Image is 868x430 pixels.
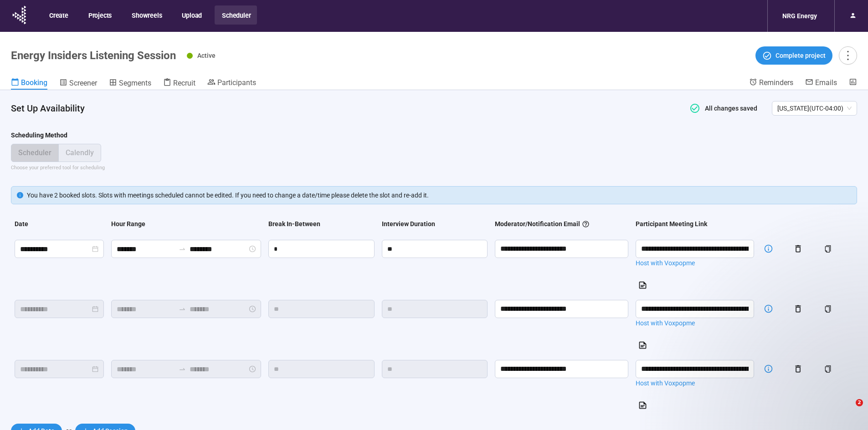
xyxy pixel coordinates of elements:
button: copy [821,302,835,316]
button: Projects [81,5,118,25]
a: Screener [59,78,97,90]
span: copy [824,245,832,253]
div: Participant Meeting Link [636,219,707,229]
span: Booking [21,78,47,87]
span: 2 [856,399,863,406]
span: Recruit [173,79,195,87]
a: Host with Voxpopme [636,318,754,328]
iframe: Intercom live chat [837,399,859,421]
h1: Energy Insiders Listening Session [11,49,176,62]
h4: Set Up Availability [11,102,677,115]
span: [US_STATE] ( UTC-04:00 ) [777,101,852,115]
a: Segments [109,78,151,90]
div: Choose your preferred tool for scheduling [11,164,857,172]
span: to [179,245,186,253]
a: Emails [805,78,837,89]
span: Scheduler [18,148,51,157]
div: Break In-Between [268,219,320,229]
span: Emails [815,78,837,87]
div: Hour Range [111,219,145,229]
div: Date [15,219,28,229]
span: Reminders [759,78,793,87]
a: Host with Voxpopme [636,378,754,388]
button: copy [821,242,835,256]
span: to [179,305,186,313]
div: You have 2 booked slots. Slots with meetings scheduled cannot be edited. If you need to change a ... [27,190,851,200]
button: Showreels [124,5,168,25]
div: Moderator/Notification Email [495,219,590,229]
a: Host with Voxpopme [636,258,754,268]
span: to [179,365,186,373]
a: Participants [207,78,256,89]
span: Calendly [66,148,94,157]
span: swap-right [179,245,186,253]
span: Active [197,52,216,59]
span: info-circle [17,192,23,198]
div: Scheduling Method [11,130,67,140]
span: Screener [69,79,97,87]
button: more [839,46,857,65]
span: Segments [119,79,151,87]
div: NRG Energy [777,7,822,25]
span: copy [824,305,832,313]
a: Booking [11,78,47,90]
span: Complete project [776,51,826,61]
button: Scheduler [215,5,257,25]
button: Create [42,5,75,25]
a: Recruit [163,78,195,90]
span: All changes saved [700,105,757,112]
a: Reminders [749,78,793,89]
button: Upload [175,5,208,25]
span: more [842,49,854,61]
div: Interview Duration [382,219,435,229]
span: swap-right [179,305,186,313]
button: Complete project [755,46,832,65]
span: Participants [217,78,256,87]
span: swap-right [179,365,186,373]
